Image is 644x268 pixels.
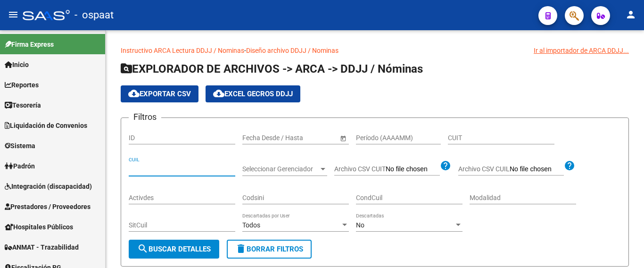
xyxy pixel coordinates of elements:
[8,9,19,20] mat-icon: menu
[213,88,224,99] mat-icon: cloud_download
[5,181,92,192] span: Integración (discapacidad)
[5,80,39,90] span: Reportes
[74,5,114,25] span: - ospaat
[625,9,636,20] mat-icon: person
[121,85,198,102] button: Exportar CSV
[612,236,635,259] iframe: Intercom live chat
[213,90,293,98] span: EXCEL GECROS DDJJ
[206,85,300,102] button: EXCEL GECROS DDJJ
[458,165,510,173] span: Archivo CSV CUIL
[5,59,29,70] span: Inicio
[5,222,73,232] span: Hospitales Públicos
[242,134,277,142] input: Fecha inicio
[121,45,629,56] p: -
[440,160,451,171] mat-icon: help
[5,120,87,131] span: Liquidación de Convenios
[338,133,348,143] button: Open calendar
[5,161,35,171] span: Padrón
[129,110,161,124] h3: Filtros
[128,90,191,98] span: Exportar CSV
[5,201,91,212] span: Prestadores / Proveedores
[235,245,303,253] span: Borrar Filtros
[356,221,364,229] span: No
[285,134,331,142] input: Fecha fin
[235,243,247,254] mat-icon: delete
[137,243,149,254] mat-icon: search
[121,47,244,54] a: Instructivo ARCA Lectura DDJJ / Nominas
[242,221,260,229] span: Todos
[510,165,564,174] input: Archivo CSV CUIL
[386,165,440,174] input: Archivo CSV CUIT
[128,88,140,99] mat-icon: cloud_download
[227,240,312,259] button: Borrar Filtros
[5,100,41,110] span: Tesorería
[129,240,219,259] button: Buscar Detalles
[5,39,54,50] span: Firma Express
[5,242,79,252] span: ANMAT - Trazabilidad
[334,165,386,173] span: Archivo CSV CUIT
[534,45,629,56] div: Ir al importador de ARCA DDJJ...
[242,165,319,173] span: Seleccionar Gerenciador
[121,62,423,75] span: EXPLORADOR DE ARCHIVOS -> ARCA -> DDJJ / Nóminas
[564,160,575,171] mat-icon: help
[246,47,339,54] a: Diseño archivo DDJJ / Nominas
[5,141,35,151] span: Sistema
[137,245,211,253] span: Buscar Detalles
